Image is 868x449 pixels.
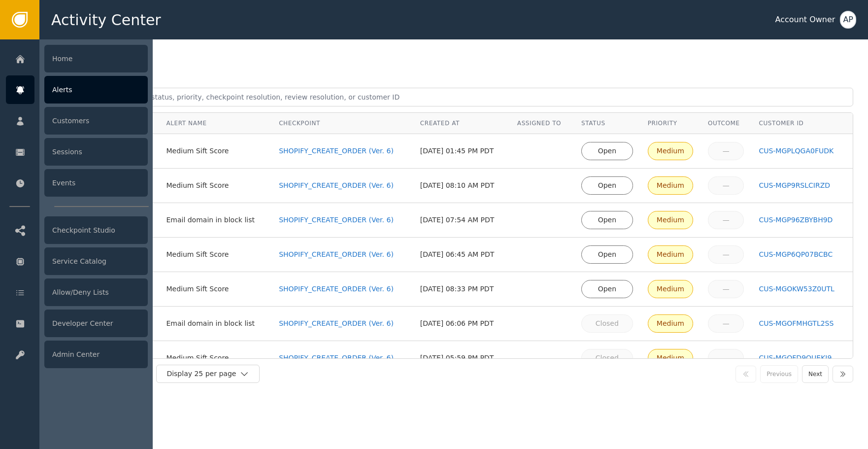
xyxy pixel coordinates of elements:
div: Display 25 per page [167,369,239,379]
div: Medium [654,318,687,329]
a: CUS-MGOKW53Z0UTL [759,284,845,294]
div: Allow/Deny Lists [44,278,148,306]
div: Alerts [44,76,148,104]
input: Search by alert ID, agent, status, priority, checkpoint resolution, review resolution, or custome... [54,88,853,106]
div: — [714,249,737,260]
button: AP [840,11,856,29]
td: [DATE] 01:45 PM PDT [413,134,510,169]
a: SHOPIFY_CREATE_ORDER (Ver. 6) [279,146,405,156]
a: Service Catalog [6,247,148,276]
div: Email domain in block list [166,215,264,225]
div: Alert Name [166,119,264,128]
div: Medium [654,284,687,294]
a: Developer Center [6,309,148,338]
a: Admin Center [6,340,148,369]
div: Closed [588,318,627,329]
div: — [714,180,737,191]
div: Closed [588,353,627,363]
a: Sessions [6,138,148,166]
a: SHOPIFY_CREATE_ORDER (Ver. 6) [279,284,405,294]
div: Developer Center [44,310,148,337]
div: Email domain in block list [166,318,264,329]
button: Next [802,365,829,383]
a: SHOPIFY_CREATE_ORDER (Ver. 6) [279,215,405,225]
td: [DATE] 06:45 AM PDT [413,238,510,272]
a: CUS-MGP6QP07BCBC [759,249,845,260]
div: Medium [654,215,687,225]
div: Medium Sift Score [166,284,264,294]
div: Open [588,146,627,156]
div: Account Owner [775,14,835,26]
a: Alerts [6,75,148,104]
div: Assigned To [517,119,567,128]
a: SHOPIFY_CREATE_ORDER (Ver. 6) [279,249,405,260]
div: Service Catalog [44,247,148,275]
td: [DATE] 06:06 PM PDT [413,307,510,341]
td: [DATE] 07:54 AM PDT [413,203,510,238]
div: Home [44,45,148,72]
td: [DATE] 08:10 AM PDT [413,169,510,203]
div: Open [588,215,627,225]
div: — [714,215,737,225]
div: Medium [654,353,687,363]
a: SHOPIFY_CREATE_ORDER (Ver. 6) [279,353,405,363]
div: Medium [654,180,687,191]
div: — [714,284,737,294]
a: Home [6,44,148,73]
div: Medium [654,249,687,260]
a: Allow/Deny Lists [6,278,148,307]
div: Priority [648,119,693,128]
div: Open [588,249,627,260]
div: Open [588,180,627,191]
div: — [714,353,737,363]
a: CUS-MGOFMHGTL2SS [759,318,845,329]
div: Admin Center [44,341,148,368]
div: Outcome [708,119,744,128]
a: CUS-MGOFD9OUEKJ9 [759,353,845,363]
span: Activity Center [51,9,161,31]
div: Medium Sift Score [166,249,264,260]
a: CUS-MGPLQGA0FUDK [759,146,845,156]
div: Medium [654,146,687,156]
div: Customers [44,107,148,135]
div: Status [581,119,633,128]
div: Sessions [44,138,148,166]
a: SHOPIFY_CREATE_ORDER (Ver. 6) [279,318,405,329]
a: SHOPIFY_CREATE_ORDER (Ver. 6) [279,180,405,191]
div: — [714,146,737,156]
a: Customers [6,106,148,135]
div: Events [44,169,148,197]
div: Medium Sift Score [166,180,264,191]
td: [DATE] 08:33 PM PDT [413,272,510,307]
div: Checkpoint [279,119,405,128]
td: [DATE] 05:59 PM PDT [413,341,510,376]
a: CUS-MGP96ZBYBH9D [759,215,845,225]
div: Created At [420,119,502,128]
div: Medium Sift Score [166,353,264,363]
button: Display 25 per page [156,365,260,383]
div: Checkpoint Studio [44,216,148,244]
div: Open [588,284,627,294]
div: Medium Sift Score [166,146,264,156]
a: CUS-MGP9RSLCIRZD [759,180,845,191]
div: — [714,318,737,329]
a: Events [6,169,148,197]
a: Checkpoint Studio [6,216,148,244]
div: Customer ID [759,119,845,128]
